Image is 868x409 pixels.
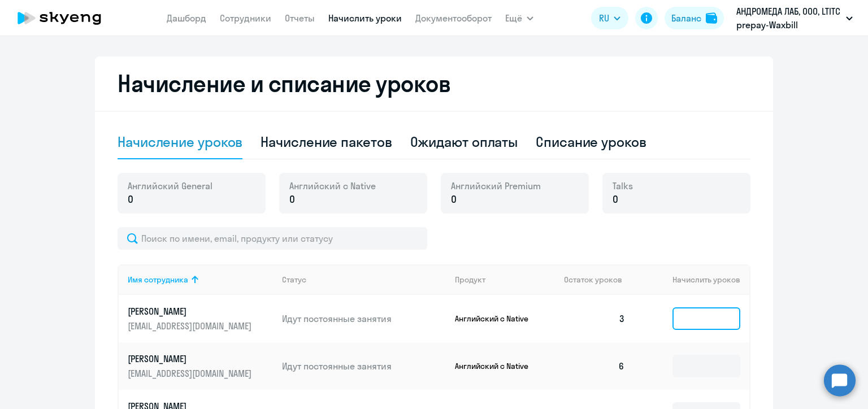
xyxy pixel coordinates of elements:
[128,320,254,332] p: [EMAIL_ADDRESS][DOMAIN_NAME]
[613,192,618,207] span: 0
[128,305,273,332] a: [PERSON_NAME][EMAIL_ADDRESS][DOMAIN_NAME]
[451,192,457,207] span: 0
[731,5,858,32] button: АНДРОМЕДА ЛАБ, ООО, LTITC prepay-Waxbill Technologies Limited doo [GEOGRAPHIC_DATA]
[128,275,273,285] div: Имя сотрудника
[128,180,212,192] span: Английский General
[118,227,427,250] input: Поиск по имени, email, продукту или статусу
[282,312,446,325] p: Идут постоянные занятия
[706,12,717,24] img: balance
[128,367,254,380] p: [EMAIL_ADDRESS][DOMAIN_NAME]
[505,7,533,29] button: Ещё
[455,361,540,371] p: Английский с Native
[536,133,646,151] div: Списание уроков
[128,305,254,317] p: [PERSON_NAME]
[118,133,242,151] div: Начисление уроков
[285,12,315,24] a: Отчеты
[415,12,492,24] a: Документооборот
[505,11,522,25] span: Ещё
[455,275,555,285] div: Продукт
[555,342,634,390] td: 6
[128,353,254,365] p: [PERSON_NAME]
[128,353,273,380] a: [PERSON_NAME][EMAIL_ADDRESS][DOMAIN_NAME]
[328,12,402,24] a: Начислить уроки
[613,180,633,192] span: Talks
[599,11,609,25] span: RU
[564,275,634,285] div: Остаток уроков
[282,275,446,285] div: Статус
[455,314,540,324] p: Английский с Native
[736,5,841,32] p: АНДРОМЕДА ЛАБ, ООО, LTITC prepay-Waxbill Technologies Limited doo [GEOGRAPHIC_DATA]
[410,133,518,151] div: Ожидают оплаты
[261,133,392,151] div: Начисление пакетов
[555,295,634,342] td: 3
[128,192,133,207] span: 0
[220,12,271,24] a: Сотрудники
[167,12,206,24] a: Дашборд
[591,7,628,29] button: RU
[451,180,541,192] span: Английский Premium
[455,275,485,285] div: Продукт
[282,275,306,285] div: Статус
[564,275,622,285] span: Остаток уроков
[118,70,750,97] h2: Начисление и списание уроков
[289,192,295,207] span: 0
[634,264,749,295] th: Начислить уроков
[128,275,188,285] div: Имя сотрудника
[282,360,446,372] p: Идут постоянные занятия
[289,180,376,192] span: Английский с Native
[665,7,724,29] button: Балансbalance
[671,11,701,25] div: Баланс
